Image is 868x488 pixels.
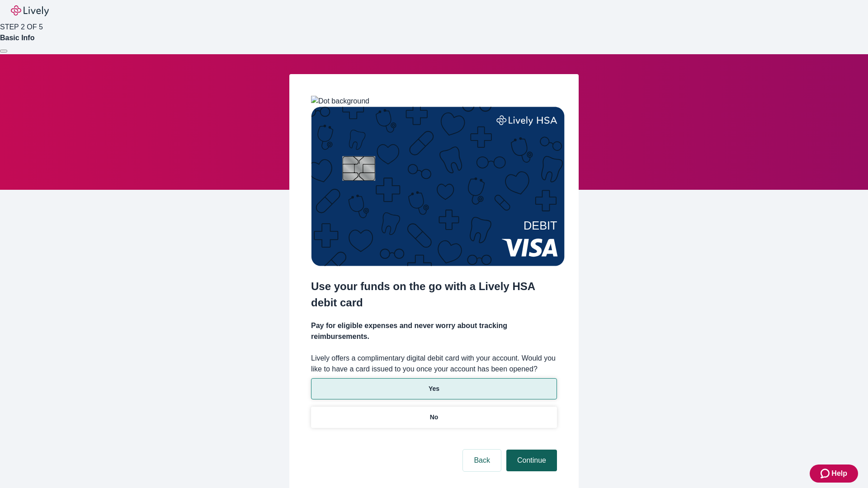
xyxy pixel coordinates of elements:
[429,384,439,394] p: Yes
[430,413,439,422] p: No
[311,278,557,311] h2: Use your funds on the go with a Lively HSA debit card
[311,107,565,266] img: Debit card
[506,450,557,471] button: Continue
[810,465,858,483] button: Zendesk support iconHelp
[311,378,557,399] button: Yes
[311,96,369,107] img: Dot background
[821,468,831,479] svg: Zendesk support icon
[311,320,557,342] h4: Pay for eligible expenses and never worry about tracking reimbursements.
[311,407,557,428] button: No
[11,5,49,16] img: Lively
[311,353,557,375] label: Lively offers a complimentary digital debit card with your account. Would you like to have a card...
[463,450,501,471] button: Back
[831,468,847,479] span: Help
